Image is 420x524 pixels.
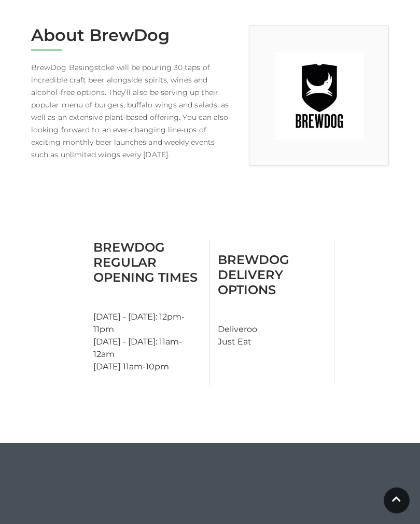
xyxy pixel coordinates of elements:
div: Deliveroo Just Eat [210,240,334,386]
div: [DATE] - [DATE]: 12pm-11pm [DATE] - [DATE]: 11am-12am [DATE] 11am-10pm [86,240,210,386]
p: BrewDog Basingstoke will be pouring 30 taps of incredible craft beer alongside spirits, wines and... [31,62,233,161]
h3: BrewDog Regular Opening Times [93,240,202,285]
h2: About BrewDog [31,26,233,46]
h3: BrewDog Delivery Options [218,253,326,298]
